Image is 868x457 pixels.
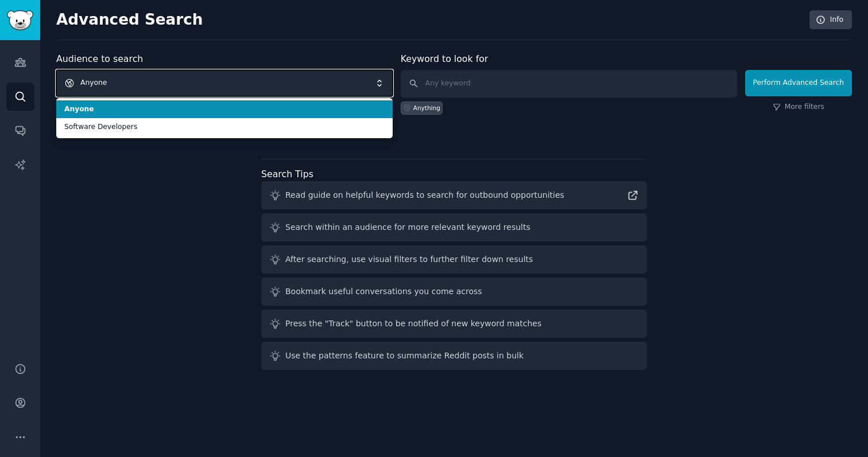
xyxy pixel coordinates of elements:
[64,122,385,132] span: Software Developers
[56,11,803,29] h2: Advanced Search
[401,53,489,64] label: Keyword to look for
[285,286,482,298] div: Bookmark useful conversations you come across
[401,70,737,97] input: Any keyword
[285,318,541,330] div: Press the "Track" button to be notified of new keyword matches
[809,10,852,30] a: Info
[56,98,393,138] ul: Anyone
[56,70,393,96] button: Anyone
[773,102,824,112] a: More filters
[56,53,143,64] label: Audience to search
[413,104,440,112] div: Anything
[285,189,564,201] div: Read guide on helpful keywords to search for outbound opportunities
[261,169,313,179] label: Search Tips
[285,253,533,265] div: After searching, use visual filters to further filter down results
[64,104,385,115] span: Anyone
[285,221,530,233] div: Search within an audience for more relevant keyword results
[745,70,852,96] button: Perform Advanced Search
[285,350,524,362] div: Use the patterns feature to summarize Reddit posts in bulk
[7,10,33,30] img: GummySearch logo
